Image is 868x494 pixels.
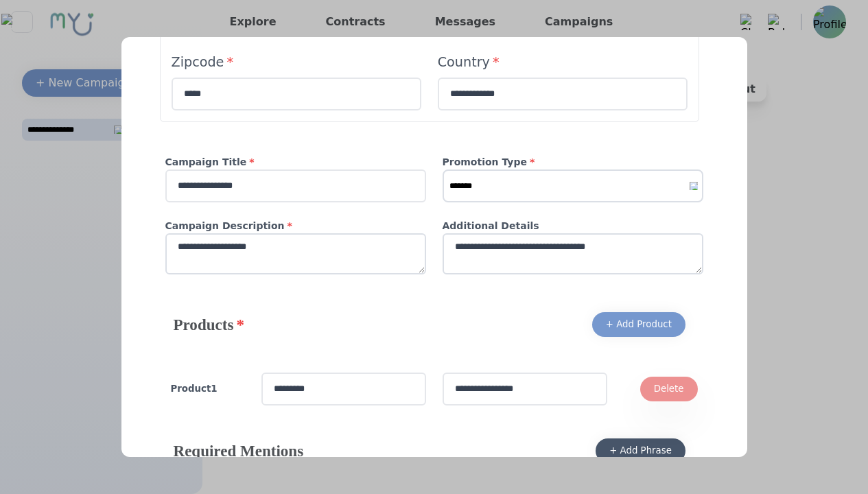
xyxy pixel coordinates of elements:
button: + Add Phrase [596,438,685,463]
h4: Zipcode [172,53,421,72]
button: Delete [640,377,698,401]
h4: Campaign Description [165,219,426,233]
div: + Add Phrase [609,444,672,458]
h4: Product 1 [171,382,245,396]
h4: Country [438,53,688,72]
h4: Products [174,314,244,336]
h4: Required Mentions [174,440,304,462]
h4: Additional Details [443,219,703,233]
h4: Campaign Title [165,155,426,169]
h4: Promotion Type [443,155,703,169]
button: + Add Product [592,312,685,337]
div: Delete [654,382,684,396]
div: + Add Product [606,318,672,331]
